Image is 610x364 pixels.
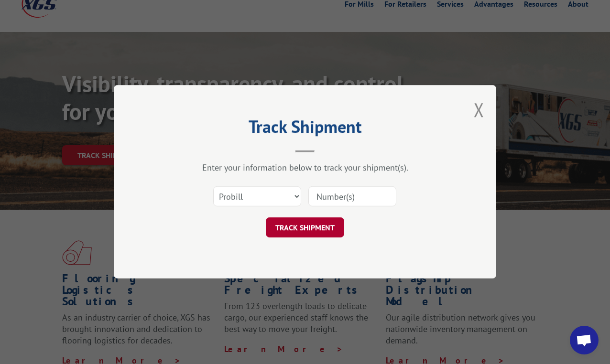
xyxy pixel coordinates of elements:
h2: Track Shipment [162,120,448,138]
div: Enter your information below to track your shipment(s). [162,162,448,173]
button: Close modal [474,97,484,122]
input: Number(s) [308,187,396,207]
button: TRACK SHIPMENT [266,218,344,238]
a: Open chat [570,326,599,354]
